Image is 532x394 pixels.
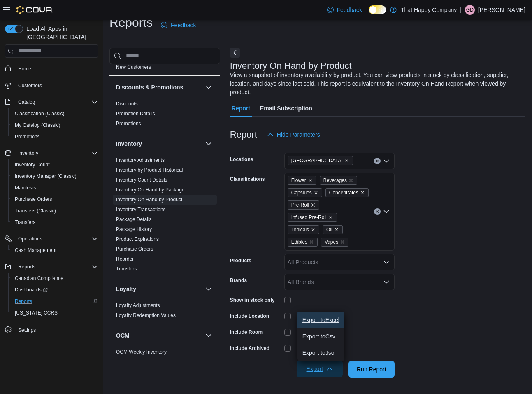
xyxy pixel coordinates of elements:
[8,108,101,119] button: Classification (Classic)
[337,6,362,14] span: Feedback
[8,159,101,170] button: Inventory Count
[15,173,77,180] span: Inventory Manager (Classic)
[15,148,42,158] button: Inventory
[16,6,53,14] img: Cova
[116,216,152,223] span: Package Details
[15,310,58,316] span: [US_STATE] CCRS
[12,273,67,283] a: Canadian Compliance
[2,79,101,91] button: Customers
[302,333,339,340] span: Export to Csv
[116,256,134,262] span: Reorder
[15,207,56,214] span: Transfers (Classic)
[116,256,134,262] a: Reorder
[264,126,323,143] button: Hide Parameters
[116,140,142,148] h3: Inventory
[8,119,101,131] button: My Catalog (Classic)
[15,80,98,91] span: Customers
[2,96,101,108] button: Catalog
[321,238,348,247] span: Vapes
[260,100,312,117] span: Email Subscription
[12,160,53,170] a: Inventory Count
[116,111,155,117] a: Promotion Details
[116,303,160,308] a: Loyalty Adjustments
[232,100,250,117] span: Report
[348,361,395,378] button: Run Report
[116,206,166,213] span: Inventory Transactions
[116,331,202,340] button: OCM
[8,307,101,319] button: [US_STATE] CCRS
[12,217,98,227] span: Transfers
[291,176,306,184] span: Flower
[12,273,98,283] span: Canadian Compliance
[15,287,48,293] span: Dashboards
[2,233,101,245] button: Operations
[116,177,167,183] span: Inventory Count Details
[230,176,265,182] label: Classifications
[116,197,182,203] a: Inventory On Hand by Product
[288,176,316,185] span: Flower
[12,183,98,193] span: Manifests
[109,155,220,277] div: Inventory
[12,206,98,216] span: Transfers (Classic)
[2,324,101,336] button: Settings
[116,302,160,309] span: Loyalty Adjustments
[340,240,345,245] button: Remove Vapes from selection in this group
[116,226,152,233] span: Package History
[109,14,153,31] h1: Reports
[116,121,141,126] a: Promotions
[325,188,369,197] span: Concentrates
[15,97,98,107] span: Catalog
[204,284,214,294] button: Loyalty
[116,187,185,193] span: Inventory On Hand by Package
[288,213,337,222] span: Infused Pre-Roll
[383,158,390,164] button: Open list of options
[297,361,343,377] button: Export
[308,178,313,183] button: Remove Flower from selection in this group
[116,207,166,212] a: Inventory Transactions
[18,235,42,242] span: Operations
[15,81,45,91] a: Customers
[116,312,176,318] a: Loyalty Redemption Values
[291,226,309,234] span: Topicals
[15,184,36,191] span: Manifests
[360,190,365,195] button: Remove Concentrates from selection in this group
[344,158,349,163] button: Remove 911 Simcoe Street N from selection in this group
[18,263,35,270] span: Reports
[8,182,101,194] button: Manifests
[12,120,64,130] a: My Catalog (Classic)
[314,190,318,195] button: Remove Capsules from selection in this group
[8,194,101,205] button: Purchase Orders
[8,205,101,217] button: Transfers (Classic)
[383,208,390,215] button: Open list of options
[291,238,307,246] span: Edibles
[12,308,61,318] a: [US_STATE] CCRS
[18,99,35,105] span: Catalog
[334,227,339,232] button: Remove Oil from selection in this group
[18,82,42,89] span: Customers
[12,245,60,255] a: Cash Management
[116,331,130,340] h3: OCM
[323,225,343,234] span: Oil
[15,325,39,335] a: Settings
[320,176,357,185] span: Beverages
[12,132,98,142] span: Promotions
[288,225,319,234] span: Topicals
[326,226,332,234] span: Oil
[12,171,80,181] a: Inventory Manager (Classic)
[116,83,183,91] h3: Discounts & Promotions
[288,200,319,210] span: Pre-Roll
[230,345,269,352] label: Include Archived
[18,150,38,156] span: Inventory
[12,296,35,306] a: Reports
[12,171,98,181] span: Inventory Manager (Classic)
[2,147,101,159] button: Inventory
[116,177,167,183] a: Inventory Count Details
[116,285,202,293] button: Loyalty
[8,296,101,307] button: Reports
[15,148,98,158] span: Inventory
[116,312,176,319] span: Loyalty Redemption Values
[116,349,167,355] a: OCM Weekly Inventory
[116,64,151,70] span: New Customers
[15,64,35,74] a: Home
[116,217,152,222] a: Package Details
